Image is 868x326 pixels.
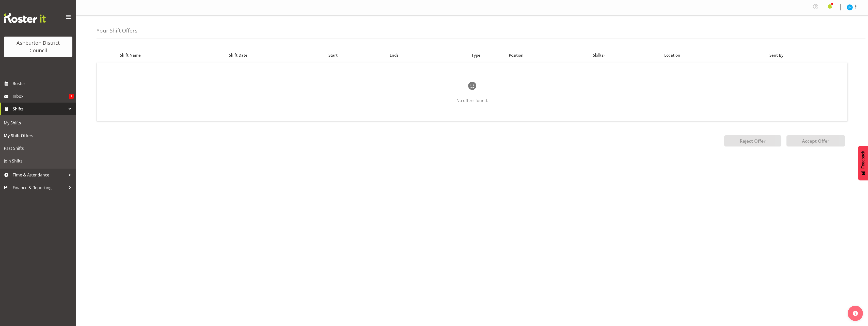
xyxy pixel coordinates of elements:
span: Inbox [13,92,69,100]
p: No offers found. [113,97,831,104]
img: louisa-horman11701.jpg [847,4,853,10]
span: Time & Attendance [13,171,66,179]
span: Roster [13,80,74,87]
img: Rosterit website logo [4,13,46,23]
span: Join Shifts [4,157,72,165]
span: 1 [69,94,74,99]
div: Location [664,52,748,58]
div: Sent By [769,52,845,58]
span: Accept Offer [802,138,829,144]
button: Accept Offer [786,135,845,146]
div: Ends [390,52,443,58]
button: Reject Offer [724,135,781,146]
h4: Your Shift Offers [97,28,137,34]
span: My Shift Offers [4,132,72,139]
img: help-xxl-2.png [853,311,858,316]
div: Position [509,52,587,58]
a: My Shifts [1,117,75,129]
a: Past Shifts [1,142,75,155]
span: Past Shifts [4,144,72,152]
div: Shift Name [120,52,223,58]
span: Shifts [13,105,66,113]
div: Type [449,52,503,58]
button: Feedback - Show survey [858,146,868,180]
div: Shift Date [229,52,323,58]
a: My Shift Offers [1,129,75,142]
span: Reject Offer [740,138,766,144]
div: Skill(s) [593,52,659,58]
span: Feedback [861,151,865,169]
div: Ashburton District Council [9,39,67,54]
span: Finance & Reporting [13,184,66,191]
div: Start [328,52,384,58]
a: Join Shifts [1,155,75,167]
span: My Shifts [4,119,72,127]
